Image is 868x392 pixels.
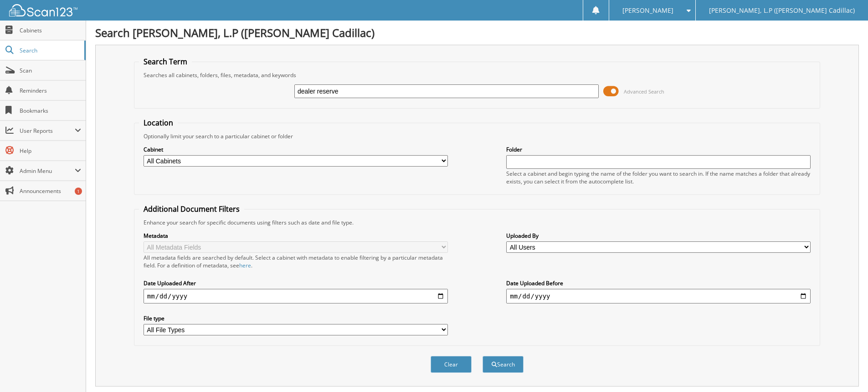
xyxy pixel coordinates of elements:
[144,232,448,240] label: Metadata
[709,8,855,13] span: [PERSON_NAME], L.P ([PERSON_NAME] Cadillac)
[139,118,178,128] legend: Location
[144,254,448,269] div: All metadata fields are searched by default. Select a cabinet with metadata to enable filtering b...
[139,219,815,226] div: Enhance your search for specific documents using filters such as date and file type.
[624,88,664,95] span: Advanced Search
[75,188,82,195] div: 1
[483,356,524,373] button: Search
[20,26,81,34] span: Cabinets
[95,25,859,40] h1: Search [PERSON_NAME], L.P ([PERSON_NAME] Cadillac)
[20,107,81,115] span: Bookmarks
[139,57,192,67] legend: Search Term
[239,261,251,269] a: here
[506,232,811,240] label: Uploaded By
[144,279,448,287] label: Date Uploaded After
[431,356,472,373] button: Clear
[20,47,80,54] span: Search
[20,87,81,94] span: Reminders
[144,314,448,322] label: File type
[506,170,811,185] div: Select a cabinet and begin typing the name of the folder you want to search in. If the name match...
[20,147,81,155] span: Help
[506,279,811,287] label: Date Uploaded Before
[144,289,448,303] input: start
[20,167,75,175] span: Admin Menu
[9,4,77,16] img: scan123-logo-white.svg
[139,132,815,140] div: Optionally limit your search to a particular cabinet or folder
[506,289,811,303] input: end
[506,146,811,153] label: Folder
[139,71,815,79] div: Searches all cabinets, folders, files, metadata, and keywords
[622,8,673,13] span: [PERSON_NAME]
[20,187,81,195] span: Announcements
[139,204,244,214] legend: Additional Document Filters
[144,146,448,153] label: Cabinet
[20,67,81,74] span: Scan
[20,127,75,135] span: User Reports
